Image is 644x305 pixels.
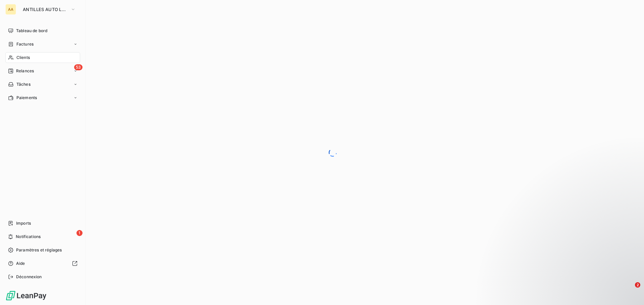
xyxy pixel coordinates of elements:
[16,260,25,266] span: Aide
[16,247,62,253] span: Paramètres et réglages
[16,234,41,240] span: Notifications
[16,81,31,87] span: Tâches
[5,258,80,269] a: Aide
[74,64,83,70] span: 53
[23,7,68,12] span: ANTILLES AUTO LOCATION
[16,41,34,47] span: Factures
[621,282,637,298] iframe: Intercom live chat
[16,95,37,101] span: Paiements
[5,4,16,15] div: AA
[510,240,644,287] iframe: Intercom notifications message
[16,55,30,61] span: Clients
[635,282,640,288] span: 2
[16,274,42,280] span: Déconnexion
[76,230,83,236] span: 1
[16,28,47,34] span: Tableau de bord
[16,220,31,226] span: Imports
[16,68,34,74] span: Relances
[5,290,47,301] img: Logo LeanPay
